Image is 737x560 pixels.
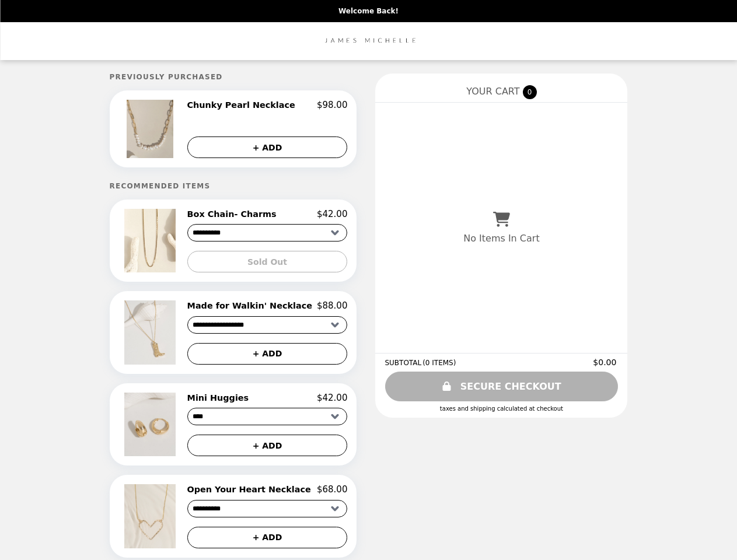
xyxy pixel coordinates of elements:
[124,300,179,364] img: Made for Walkin' Necklace
[317,393,348,403] p: $42.00
[338,7,399,15] p: Welcome Back!
[187,343,348,365] button: + ADD
[187,209,281,219] h2: Box Chain- Charms
[110,182,357,190] h5: Recommended Items
[187,224,348,242] select: Select a product variant
[124,209,179,272] img: Box Chain- Charms
[466,86,519,97] span: YOUR CART
[124,393,179,456] img: Mini Huggies
[187,300,317,311] h2: Made for Walkin' Necklace
[593,358,618,367] span: $0.00
[187,435,348,456] button: + ADD
[463,233,539,244] p: No Items In Cart
[422,359,456,367] span: ( 0 ITEMS )
[385,359,422,367] span: SUBTOTAL
[187,316,348,334] select: Select a product variant
[187,136,348,158] button: + ADD
[317,209,348,219] p: $42.00
[320,29,418,53] img: Brand Logo
[124,484,179,548] img: Open Your Heart Necklace
[385,405,618,412] div: Taxes and Shipping calculated at checkout
[187,408,348,425] select: Select a product variant
[317,100,348,110] p: $98.00
[317,300,348,311] p: $88.00
[187,393,254,403] h2: Mini Huggies
[110,73,357,81] h5: Previously Purchased
[187,527,348,548] button: + ADD
[187,500,348,517] select: Select a product variant
[317,484,348,495] p: $68.00
[187,100,300,110] h2: Chunky Pearl Necklace
[187,484,316,495] h2: Open Your Heart Necklace
[523,85,537,99] span: 0
[127,100,176,158] img: Chunky Pearl Necklace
